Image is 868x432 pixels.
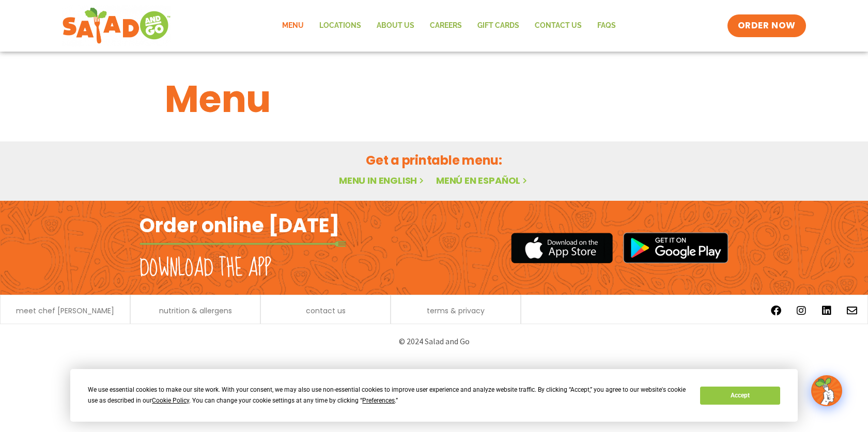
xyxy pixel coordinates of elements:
img: google_play [623,232,729,263]
img: new-SAG-logo-768×292 [62,5,171,46]
p: © 2024 Salad and Go [145,334,723,348]
h2: Get a printable menu: [165,151,703,169]
a: Menu in English [339,174,426,187]
a: Locations [312,14,369,38]
a: meet chef [PERSON_NAME] [16,307,114,314]
a: nutrition & allergens [159,307,232,314]
span: Preferences [362,397,395,404]
h2: Order online [DATE] [139,213,339,238]
span: Cookie Policy [152,397,189,404]
a: Menu [274,14,312,38]
a: FAQs [590,14,624,38]
div: We use essential cookies to make our site work. With your consent, we may also use non-essential ... [88,385,688,406]
img: appstore [511,231,613,265]
a: About Us [369,14,422,38]
a: Careers [422,14,470,38]
a: GIFT CARDS [470,14,527,38]
a: contact us [306,307,346,314]
div: Cookie Consent Prompt [70,369,798,422]
img: fork [139,241,346,247]
a: Contact Us [527,14,590,38]
h1: Menu [165,71,703,127]
nav: Menu [274,14,624,38]
button: Accept [700,387,780,405]
h2: Download the app [139,254,271,283]
img: wpChatIcon [812,376,841,405]
span: ORDER NOW [738,20,796,32]
a: terms & privacy [427,307,485,314]
a: ORDER NOW [727,14,806,37]
a: Menú en español [436,174,529,187]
